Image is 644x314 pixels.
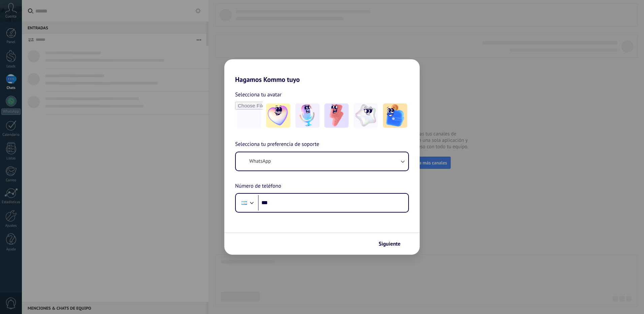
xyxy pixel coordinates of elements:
img: -1.jpeg [266,103,290,128]
span: WhatsApp [249,158,271,165]
img: -2.jpeg [295,103,320,128]
img: -4.jpeg [354,103,378,128]
div: Argentina: + 54 [238,196,251,210]
span: Número de teléfono [235,182,281,191]
span: Selecciona tu preferencia de soporte [235,140,319,149]
img: -5.jpeg [383,103,407,128]
span: Selecciona tu avatar [235,90,282,99]
img: -3.jpeg [324,103,349,128]
span: Siguiente [379,242,400,246]
h2: Hagamos Kommo tuyo [224,59,420,84]
button: Siguiente [376,238,410,250]
button: WhatsApp [236,152,408,170]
